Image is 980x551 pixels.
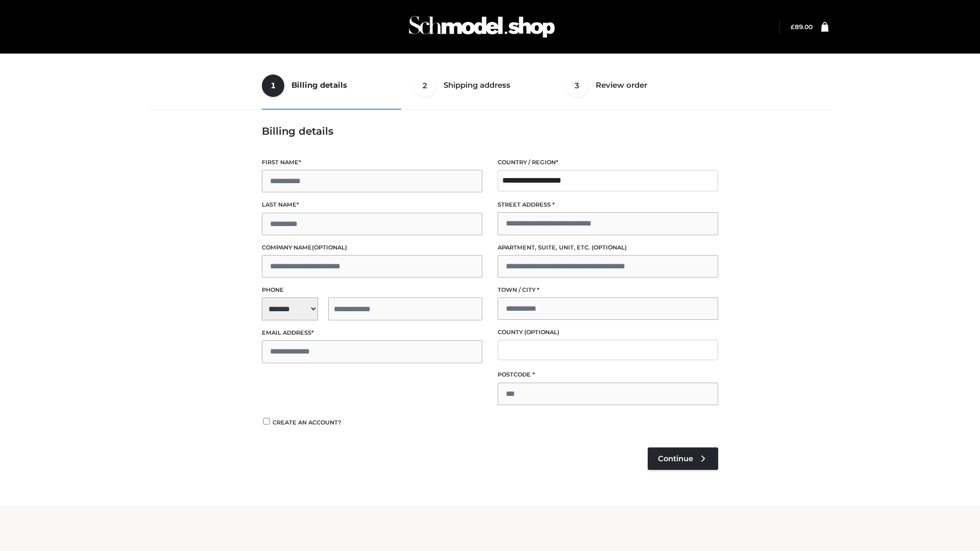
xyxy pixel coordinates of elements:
[262,200,482,210] label: Last name
[592,244,627,251] span: (optional)
[262,158,482,167] label: First name
[498,285,718,295] label: Town / City
[791,23,795,31] span: £
[262,243,482,253] label: Company name
[312,244,347,251] span: (optional)
[262,125,718,137] h3: Billing details
[405,7,558,47] img: Schmodel Admin 964
[658,454,693,463] span: Continue
[498,158,718,167] label: Country / Region
[791,23,813,31] a: £89.00
[498,200,718,210] label: Street address
[791,23,813,31] bdi: 89.00
[262,285,482,295] label: Phone
[524,329,559,336] span: (optional)
[498,243,718,253] label: Apartment, suite, unit, etc.
[262,418,271,424] input: Create an account?
[498,328,718,337] label: County
[648,447,718,470] a: Continue
[262,328,482,338] label: Email address
[273,419,341,426] span: Create an account?
[498,370,718,380] label: Postcode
